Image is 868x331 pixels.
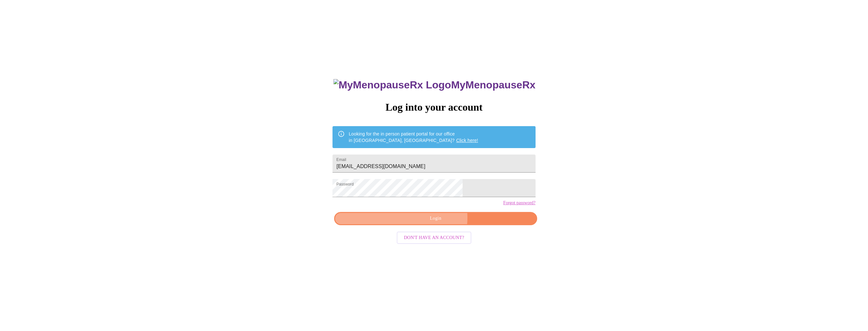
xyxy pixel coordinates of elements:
[334,212,537,225] button: Login
[503,200,536,206] a: Forgot password?
[349,128,478,146] div: Looking for the in person patient portal for our office in [GEOGRAPHIC_DATA], [GEOGRAPHIC_DATA]?
[342,215,529,223] span: Login
[333,79,536,91] h3: MyMenopauseRx
[333,79,451,91] img: MyMenopauseRx Logo
[395,235,473,240] a: Don't have an account?
[397,232,471,244] button: Don't have an account?
[332,101,535,113] h3: Log into your account
[404,234,464,242] span: Don't have an account?
[456,138,478,143] a: Click here!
